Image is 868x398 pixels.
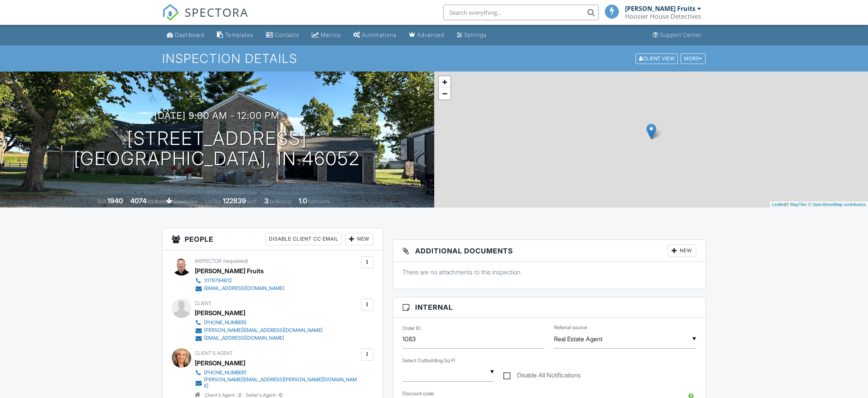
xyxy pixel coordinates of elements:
a: [PHONE_NUMBER] [195,319,323,326]
h3: [DATE] 9:00 am - 12:00 pm [154,110,279,121]
a: Contacts [263,28,302,42]
strong: 2 [238,392,241,398]
a: SPECTORA [162,10,248,27]
span: Seller's Agent - [246,392,282,398]
input: Search everything... [443,5,599,20]
div: 1.0 [299,197,307,205]
div: [PERSON_NAME] [195,307,245,319]
div: Disable Client CC Email [265,233,342,245]
span: Built [98,199,106,204]
label: Order ID [402,325,421,332]
div: Metrics [321,31,341,38]
a: [PERSON_NAME][EMAIL_ADDRESS][DOMAIN_NAME] [195,326,323,334]
div: Dashboard [175,31,204,38]
div: | [770,201,868,208]
div: [PHONE_NUMBER] [204,319,246,326]
span: SPECTORA [185,4,248,20]
div: Client View [636,53,678,64]
div: Templates [225,31,253,38]
div: Automations [362,31,396,38]
div: 4074 [130,197,147,205]
a: Advanced [406,28,447,42]
h1: [STREET_ADDRESS] [GEOGRAPHIC_DATA], IN 46052 [74,128,360,169]
a: Client View [635,55,680,61]
div: [PERSON_NAME] Fruits [625,5,695,12]
label: Select Outbuilding Sq Ft [402,357,455,364]
a: Dashboard [164,28,208,42]
div: [PERSON_NAME] Fruits [195,265,264,277]
img: The Best Home Inspection Software - Spectora [162,4,179,21]
span: crawlspace [174,199,198,204]
span: Inspector [195,258,222,264]
div: 3 [264,197,269,205]
div: Support Center [660,31,702,38]
a: Metrics [309,28,344,42]
a: [EMAIL_ADDRESS][DOMAIN_NAME] [195,285,284,292]
span: Client [195,300,211,306]
a: © MapTiler [786,202,807,207]
a: 3179794612 [195,277,284,285]
div: Advanced [417,31,444,38]
h3: Additional Documents [393,240,706,262]
a: [EMAIL_ADDRESS][DOMAIN_NAME] [195,334,323,342]
div: Contacts [275,31,299,38]
label: Disable All Notifications [503,372,581,381]
a: Settings [454,28,490,42]
div: 3179794612 [204,278,232,284]
h1: Inspection Details [162,52,706,65]
div: New [668,244,696,257]
label: Referral source [554,324,587,331]
div: New [345,233,374,245]
div: [PHONE_NUMBER] [204,370,246,376]
span: Lot Size [205,199,222,204]
span: Client's Agent [195,350,233,356]
h3: Internal [393,297,706,318]
p: There are no attachments to this inspection. [402,268,697,276]
a: © OpenStreetMap contributors [808,202,866,207]
div: 1940 [107,197,123,205]
a: [PHONE_NUMBER] [195,369,359,377]
strong: 0 [279,392,282,398]
div: [PERSON_NAME][EMAIL_ADDRESS][PERSON_NAME][DOMAIN_NAME] [204,377,359,389]
div: 122839 [223,197,246,205]
h3: People [162,228,383,250]
span: sq. ft. [148,199,159,204]
a: Zoom in [439,76,451,88]
label: Discount code [402,390,434,397]
div: More [681,53,706,64]
a: Templates [214,28,257,42]
span: sq.ft. [247,199,257,204]
span: bathrooms [308,199,330,204]
a: Zoom out [439,88,451,99]
span: bedrooms [270,199,291,204]
span: Client's Agent - [204,392,243,398]
a: [PERSON_NAME][EMAIL_ADDRESS][PERSON_NAME][DOMAIN_NAME] [195,377,359,389]
a: Support Center [650,28,705,42]
span: (requested) [223,258,248,264]
a: [PERSON_NAME] [195,357,245,369]
div: Settings [464,31,487,38]
div: [EMAIL_ADDRESS][DOMAIN_NAME] [204,335,284,341]
a: Leaflet [772,202,785,207]
div: [PERSON_NAME][EMAIL_ADDRESS][DOMAIN_NAME] [204,327,323,333]
div: [EMAIL_ADDRESS][DOMAIN_NAME] [204,285,284,292]
div: Hoosier House Detectives [625,12,701,20]
a: Automations (Basic) [350,28,400,42]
